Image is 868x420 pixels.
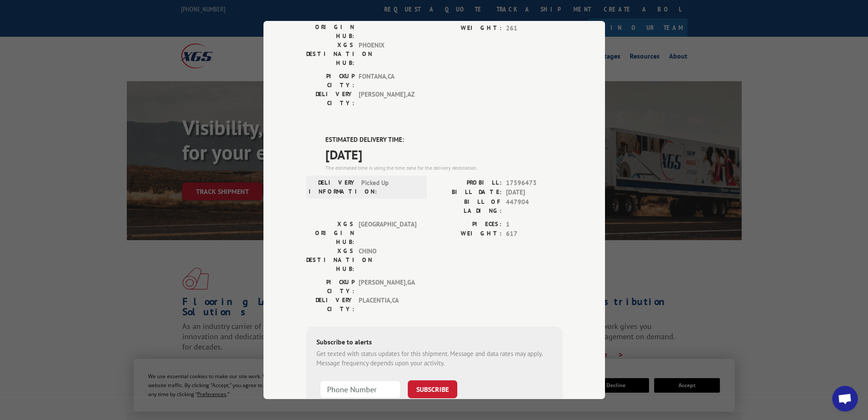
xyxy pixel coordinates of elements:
[306,72,354,90] label: PICKUP CITY:
[306,247,354,273] label: XGS DESTINATION HUB:
[506,220,562,229] span: 1
[434,220,502,229] label: PIECES:
[306,41,354,68] label: XGS DESTINATION HUB:
[434,229,502,239] label: WEIGHT:
[359,247,416,273] span: CHINO
[832,386,858,411] a: Open chat
[325,135,562,145] label: ESTIMATED DELIVERY TIME:
[361,178,419,196] span: Picked Up
[359,90,416,108] span: [PERSON_NAME] , AZ
[320,380,401,398] input: Phone Number
[506,229,562,239] span: 617
[325,145,562,164] span: [DATE]
[325,164,562,172] div: The estimated time is using the time zone for the delivery destination.
[434,178,502,188] label: PROBILL:
[306,90,354,108] label: DELIVERY CITY:
[434,23,502,33] label: WEIGHT:
[359,14,416,41] span: CHINO
[316,337,552,349] div: Subscribe to alerts
[506,197,562,215] span: 447904
[309,178,357,196] label: DELIVERY INFORMATION:
[306,220,354,247] label: XGS ORIGIN HUB:
[359,296,416,314] span: PLACENTIA , CA
[506,188,562,197] span: [DATE]
[359,41,416,68] span: PHOENIX
[359,278,416,296] span: [PERSON_NAME] , GA
[306,278,354,296] label: PICKUP CITY:
[306,14,354,41] label: XGS ORIGIN HUB:
[316,349,552,368] div: Get texted with status updates for this shipment. Message and data rates may apply. Message frequ...
[359,220,416,247] span: [GEOGRAPHIC_DATA]
[434,197,502,215] label: BILL OF LADING:
[434,188,502,197] label: BILL DATE:
[359,72,416,90] span: FONTANA , CA
[506,178,562,188] span: 17596473
[408,380,457,398] button: SUBSCRIBE
[306,296,354,314] label: DELIVERY CITY:
[506,23,562,33] span: 261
